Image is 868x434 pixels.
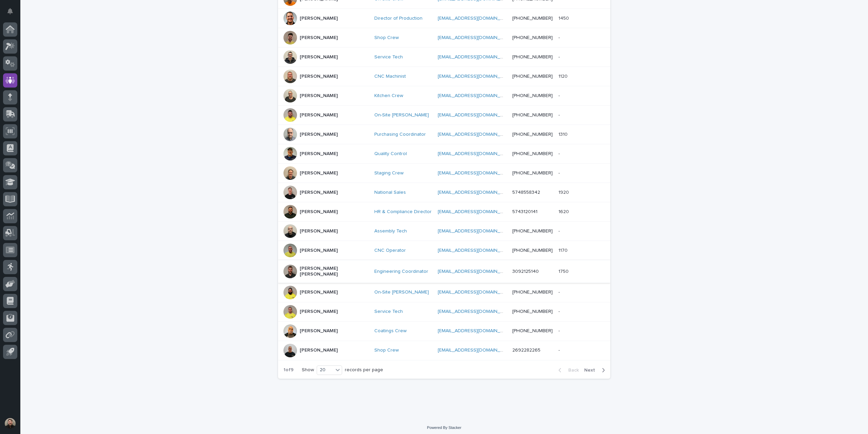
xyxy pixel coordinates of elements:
a: [PHONE_NUMBER] [512,151,553,156]
a: [EMAIL_ADDRESS][DOMAIN_NAME] [438,248,514,253]
tr: [PERSON_NAME]Assembly Tech [EMAIL_ADDRESS][DOMAIN_NAME] [PHONE_NUMBER]-- [278,222,610,241]
button: users-avatar [3,416,17,431]
a: 5743120141 [512,209,537,214]
tr: [PERSON_NAME]Staging Crew [EMAIL_ADDRESS][DOMAIN_NAME] [PHONE_NUMBER]-- [278,164,610,183]
a: 3092125140 [512,269,539,274]
p: - [558,150,561,157]
a: [EMAIL_ADDRESS][DOMAIN_NAME] [438,16,514,21]
tr: [PERSON_NAME]Director of Production [EMAIL_ADDRESS][DOMAIN_NAME] [PHONE_NUMBER]14501450 [278,9,610,28]
a: [PHONE_NUMBER] [512,113,553,117]
p: 1920 [558,188,570,195]
p: [PERSON_NAME] [300,132,338,137]
a: Service Tech [374,54,403,60]
a: Service Tech [374,309,403,315]
a: [EMAIL_ADDRESS][DOMAIN_NAME] [438,171,514,175]
p: 1170 [558,246,569,253]
a: [EMAIL_ADDRESS][DOMAIN_NAME] [438,74,514,79]
a: Quality Control [374,151,407,157]
a: [EMAIL_ADDRESS][DOMAIN_NAME] [438,309,514,314]
a: [PHONE_NUMBER] [512,132,553,137]
p: [PERSON_NAME] [PERSON_NAME] [300,266,368,277]
tr: [PERSON_NAME] [PERSON_NAME]Engineering Coordinator [EMAIL_ADDRESS][DOMAIN_NAME] 309212514017501750 [278,260,610,283]
p: [PERSON_NAME] [300,170,338,176]
a: Engineering Coordinator [374,269,428,275]
a: [PHONE_NUMBER] [512,55,553,59]
a: Shop Crew [374,35,399,41]
a: [PHONE_NUMBER] [512,290,553,295]
a: [EMAIL_ADDRESS][DOMAIN_NAME] [438,93,514,98]
a: [EMAIL_ADDRESS][DOMAIN_NAME] [438,328,514,333]
a: [PHONE_NUMBER] [512,229,553,233]
tr: [PERSON_NAME]Coatings Crew [EMAIL_ADDRESS][DOMAIN_NAME] [PHONE_NUMBER]-- [278,321,610,341]
p: - [558,346,561,353]
p: [PERSON_NAME] [300,54,338,60]
tr: [PERSON_NAME]HR & Compliance Director [EMAIL_ADDRESS][DOMAIN_NAME] 574312014116201620 [278,202,610,222]
a: [EMAIL_ADDRESS][DOMAIN_NAME] [438,151,514,156]
a: CNC Operator [374,248,406,253]
p: 1450 [558,14,570,21]
button: Notifications [3,4,17,18]
a: [PHONE_NUMBER] [512,74,553,79]
tr: [PERSON_NAME]Service Tech [EMAIL_ADDRESS][DOMAIN_NAME] [PHONE_NUMBER]-- [278,48,610,67]
a: 5748558342 [512,190,540,195]
a: [PHONE_NUMBER] [512,309,553,314]
p: - [558,288,561,295]
a: Staging Crew [374,170,403,176]
a: Kitchen Crew [374,93,403,99]
p: - [558,327,561,334]
a: [EMAIL_ADDRESS][DOMAIN_NAME] [438,35,514,40]
tr: [PERSON_NAME]Quality Control [EMAIL_ADDRESS][DOMAIN_NAME] [PHONE_NUMBER]-- [278,144,610,164]
span: Next [584,368,599,373]
tr: [PERSON_NAME]On-Site [PERSON_NAME] [EMAIL_ADDRESS][DOMAIN_NAME] [PHONE_NUMBER]-- [278,106,610,125]
tr: [PERSON_NAME]CNC Operator [EMAIL_ADDRESS][DOMAIN_NAME] [PHONE_NUMBER]11701170 [278,241,610,260]
p: [PERSON_NAME] [300,93,338,99]
p: 1750 [558,267,570,275]
a: [PHONE_NUMBER] [512,93,553,98]
p: 1 of 9 [278,362,299,378]
p: [PERSON_NAME] [300,16,338,21]
tr: [PERSON_NAME]Shop Crew [EMAIL_ADDRESS][DOMAIN_NAME] 2692282265-- [278,341,610,360]
p: - [558,53,561,60]
p: [PERSON_NAME] [300,190,338,195]
p: [PERSON_NAME] [300,112,338,118]
a: CNC Machinist [374,74,406,79]
p: [PERSON_NAME] [300,151,338,157]
a: [PHONE_NUMBER] [512,328,553,333]
a: Director of Production [374,16,422,21]
a: [EMAIL_ADDRESS][DOMAIN_NAME] [438,269,514,274]
a: [EMAIL_ADDRESS][DOMAIN_NAME] [438,209,514,214]
a: [EMAIL_ADDRESS][DOMAIN_NAME] [438,55,514,59]
p: - [558,92,561,99]
a: Assembly Tech [374,228,407,234]
a: [PHONE_NUMBER] [512,171,553,175]
p: [PERSON_NAME] [300,248,338,253]
p: 1620 [558,208,570,215]
tr: [PERSON_NAME]National Sales [EMAIL_ADDRESS][DOMAIN_NAME] 574855834219201920 [278,183,610,202]
a: On-Site [PERSON_NAME] [374,289,429,295]
p: records per page [345,367,383,373]
p: [PERSON_NAME] [300,35,338,41]
div: Notifications [8,8,17,19]
p: - [558,307,561,315]
div: 20 [317,366,333,374]
tr: [PERSON_NAME]Service Tech [EMAIL_ADDRESS][DOMAIN_NAME] [PHONE_NUMBER]-- [278,302,610,321]
tr: [PERSON_NAME]CNC Machinist [EMAIL_ADDRESS][DOMAIN_NAME] [PHONE_NUMBER]11201120 [278,67,610,86]
a: Purchasing Coordinator [374,132,426,137]
a: [EMAIL_ADDRESS][DOMAIN_NAME] [438,132,514,137]
a: Coatings Crew [374,328,407,334]
a: [EMAIL_ADDRESS][DOMAIN_NAME] [438,113,514,117]
a: [PHONE_NUMBER] [512,248,553,253]
button: Back [553,367,581,373]
a: [PHONE_NUMBER] [512,35,553,40]
a: Shop Crew [374,347,399,353]
span: Back [564,368,579,373]
p: [PERSON_NAME] [300,74,338,79]
a: [EMAIL_ADDRESS][DOMAIN_NAME] [438,229,514,233]
p: [PERSON_NAME] [300,228,338,234]
p: - [558,227,561,234]
tr: [PERSON_NAME]Purchasing Coordinator [EMAIL_ADDRESS][DOMAIN_NAME] [PHONE_NUMBER]13101310 [278,125,610,144]
button: Next [581,367,610,373]
p: [PERSON_NAME] [300,209,338,215]
p: - [558,34,561,41]
p: [PERSON_NAME] [300,328,338,334]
